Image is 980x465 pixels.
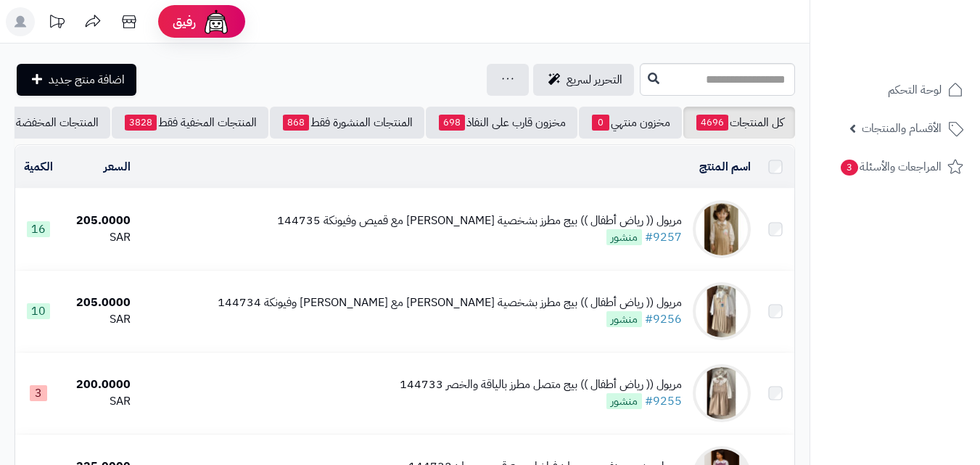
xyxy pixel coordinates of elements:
[24,158,53,176] a: الكمية
[693,364,751,422] img: مريول (( رياض أطفال )) بيج متصل مطرز بالياقة والخصر 144733
[112,107,268,139] a: المنتجات المخفية فقط3828
[841,160,858,176] span: 3
[645,310,682,328] a: #9256
[579,107,682,139] a: مخزون منتهي0
[67,376,131,393] div: 200.0000
[693,282,751,340] img: مريول (( رياض أطفال )) بيج مطرز بشخصية ستيتش مع قميص وفيونكة 144734
[592,115,609,131] span: 0
[67,311,131,328] div: SAR
[819,73,971,107] a: لوحة التحكم
[606,393,642,409] span: منشور
[645,392,682,410] a: #9255
[693,200,751,258] img: مريول (( رياض أطفال )) بيج مطرز بشخصية سينامورول مع قميص وفيونكة 144735
[426,107,577,139] a: مخزون قارب على النفاذ698
[862,118,942,139] span: الأقسام والمنتجات
[606,311,642,327] span: منشور
[270,107,424,139] a: المنتجات المنشورة فقط868
[606,229,642,245] span: منشور
[27,221,50,237] span: 16
[38,7,75,40] a: تحديثات المنصة
[104,158,131,176] a: السعر
[696,115,728,131] span: 4696
[27,303,50,319] span: 10
[819,149,971,184] a: المراجعات والأسئلة3
[202,7,231,36] img: ai-face.png
[125,115,157,131] span: 3828
[67,295,131,311] div: 205.0000
[881,39,966,70] img: logo-2.png
[67,393,131,410] div: SAR
[218,295,682,311] div: مريول (( رياض أطفال )) بيج مطرز بشخصية [PERSON_NAME] مع [PERSON_NAME] وفيونكة 144734
[30,385,47,401] span: 3
[645,229,682,246] a: #9257
[67,213,131,229] div: 205.0000
[49,71,125,89] span: اضافة منتج جديد
[699,158,751,176] a: اسم المنتج
[888,80,942,100] span: لوحة التحكم
[839,157,942,177] span: المراجعات والأسئلة
[533,64,634,96] a: التحرير لسريع
[400,376,682,393] div: مريول (( رياض أطفال )) بيج متصل مطرز بالياقة والخصر 144733
[683,107,795,139] a: كل المنتجات4696
[173,13,196,30] span: رفيق
[277,213,682,229] div: مريول (( رياض أطفال )) بيج مطرز بشخصية [PERSON_NAME] مع قميص وفيونكة 144735
[439,115,465,131] span: 698
[17,64,136,96] a: اضافة منتج جديد
[67,229,131,246] div: SAR
[283,115,309,131] span: 868
[567,71,622,89] span: التحرير لسريع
